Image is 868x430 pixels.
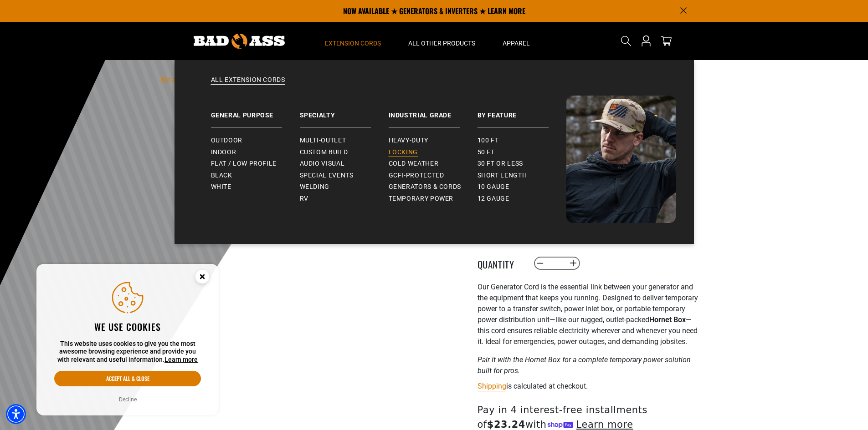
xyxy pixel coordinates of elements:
[478,282,701,347] p: Our Generator Cord is the essential link between your generator and the equipment that keeps you ...
[389,172,444,180] span: GCFI-Protected
[300,160,345,168] span: Audio Visual
[300,135,389,147] a: Multi-Outlet
[389,170,478,182] a: GCFI-Protected
[311,22,395,60] summary: Extension Cords
[478,137,499,145] span: 100 ft
[211,158,300,170] a: Flat / Low Profile
[389,195,454,203] span: Temporary Power
[211,160,277,168] span: Flat / Low Profile
[300,193,389,205] a: RV
[478,148,495,157] span: 50 ft
[619,34,633,48] summary: Search
[389,183,462,191] span: Generators & Cords
[300,170,389,182] a: Special Events
[639,22,653,60] a: Open this option
[211,183,231,191] span: White
[186,264,219,292] button: Close this option
[211,96,300,127] a: General Purpose
[478,382,506,390] a: Shipping
[478,160,523,168] span: 30 ft or less
[300,137,346,145] span: Multi-Outlet
[300,172,354,180] span: Special Events
[389,160,439,168] span: Cold Weather
[503,39,530,47] span: Apparel
[300,148,348,157] span: Custom Build
[478,195,509,203] span: 12 gauge
[36,264,219,416] aside: Cookie Consent
[478,355,691,375] em: Pair it with the Hornet Box for a complete temporary power solution built for pros.
[211,137,242,145] span: Outdoor
[478,147,566,158] a: 50 ft
[164,356,198,363] a: This website uses cookies to give you the most awesome browsing experience and provide you with r...
[478,170,566,182] a: Short Length
[389,147,478,158] a: Locking
[566,96,676,223] img: Bad Ass Extension Cords
[300,195,308,203] span: RV
[300,181,389,193] a: Welding
[395,22,489,60] summary: All Other Products
[478,183,509,191] span: 10 gauge
[478,380,701,392] div: is calculated at checkout.
[478,193,566,205] a: 12 gauge
[300,147,389,158] a: Custom Build
[489,22,544,60] summary: Apparel
[478,96,566,127] a: By Feature
[478,135,566,147] a: 100 ft
[649,315,686,324] strong: Hornet Box
[300,183,329,191] span: Welding
[54,340,201,364] p: This website uses cookies to give you the most awesome browsing experience and provide you with r...
[211,170,300,182] a: Black
[54,321,201,333] h2: We use cookies
[389,148,418,157] span: Locking
[389,158,478,170] a: Cold Weather
[659,35,673,46] a: cart
[211,147,300,158] a: Indoor
[194,34,285,49] img: Bad Ass Extension Cords
[478,181,566,193] a: 10 gauge
[325,39,381,47] span: Extension Cords
[408,39,475,47] span: All Other Products
[478,172,527,180] span: Short Length
[193,76,676,96] a: All Extension Cords
[300,96,389,127] a: Specialty
[389,193,478,205] a: Temporary Power
[116,395,139,404] button: Decline
[6,404,26,424] div: Accessibility Menu
[389,137,428,145] span: Heavy-Duty
[389,96,478,127] a: Industrial Grade
[211,172,232,180] span: Black
[211,181,300,193] a: White
[211,148,236,157] span: Indoor
[478,257,523,269] label: Quantity
[54,371,201,386] button: Accept all & close
[389,135,478,147] a: Heavy-Duty
[161,76,222,83] a: Bad Ass Extension Cords
[211,135,300,147] a: Outdoor
[389,181,478,193] a: Generators & Cords
[300,158,389,170] a: Audio Visual
[161,74,330,85] nav: breadcrumbs
[478,158,566,170] a: 30 ft or less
